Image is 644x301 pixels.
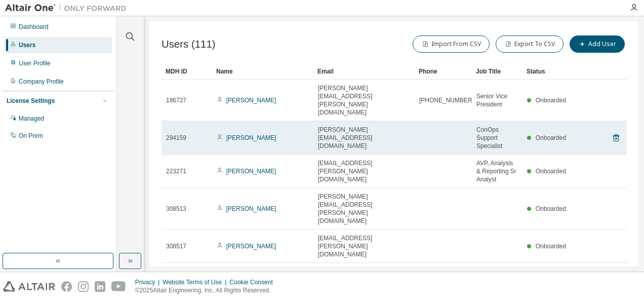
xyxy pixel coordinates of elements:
span: Onboarded [536,97,566,104]
img: facebook.svg [61,281,72,292]
span: Onboarded [536,205,566,212]
div: Email [317,63,411,80]
div: Name [216,63,309,80]
div: Status [527,63,569,80]
span: ConOps Support Specialist [476,126,518,150]
span: AVP, Analysis & Reporting Sr Analyst [476,159,518,183]
a: [PERSON_NAME] [226,134,276,141]
div: User Profile [19,59,51,67]
span: Onboarded [536,134,566,141]
div: License Settings [7,97,55,105]
img: Altair One [5,3,132,13]
a: [PERSON_NAME] [226,205,276,212]
span: Senior Vice President [476,92,518,108]
span: [PERSON_NAME][EMAIL_ADDRESS][DOMAIN_NAME] [318,126,410,150]
div: Privacy [135,278,163,286]
span: 308513 [166,205,186,213]
div: Dashboard [19,23,49,31]
span: 308517 [166,242,186,250]
img: instagram.svg [78,281,89,292]
span: [PERSON_NAME][EMAIL_ADDRESS][PERSON_NAME][DOMAIN_NAME] [318,84,410,117]
div: Phone [419,63,468,80]
span: Onboarded [536,168,566,175]
span: [PERSON_NAME][EMAIL_ADDRESS][PERSON_NAME][DOMAIN_NAME] [318,193,410,225]
a: [PERSON_NAME] [226,97,276,104]
div: On Prem [19,132,43,140]
span: 186727 [166,96,186,104]
span: [EMAIL_ADDRESS][PERSON_NAME][DOMAIN_NAME] [318,159,410,183]
button: Export To CSV [496,35,563,53]
div: MDH ID [166,63,208,80]
div: Job Title [476,63,518,80]
span: 223271 [166,167,186,175]
div: Company Profile [19,78,64,86]
span: Onboarded [536,243,566,250]
div: Website Terms of Use [163,278,229,286]
span: 294159 [166,134,186,142]
img: altair_logo.svg [3,281,55,292]
button: Add User [570,35,625,53]
div: Managed [19,115,44,123]
img: youtube.svg [111,281,126,292]
p: © 2025 Altair Engineering, Inc. All Rights Reserved. [135,286,279,295]
span: [EMAIL_ADDRESS][PERSON_NAME][DOMAIN_NAME] [318,234,410,258]
div: Cookie Consent [229,278,278,286]
span: Users (111) [162,39,216,50]
button: Import From CSV [413,35,490,53]
span: [PHONE_NUMBER] [419,96,474,104]
a: [PERSON_NAME] [226,168,276,175]
div: Users [19,41,35,49]
img: linkedin.svg [95,281,105,292]
a: [PERSON_NAME] [226,243,276,250]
